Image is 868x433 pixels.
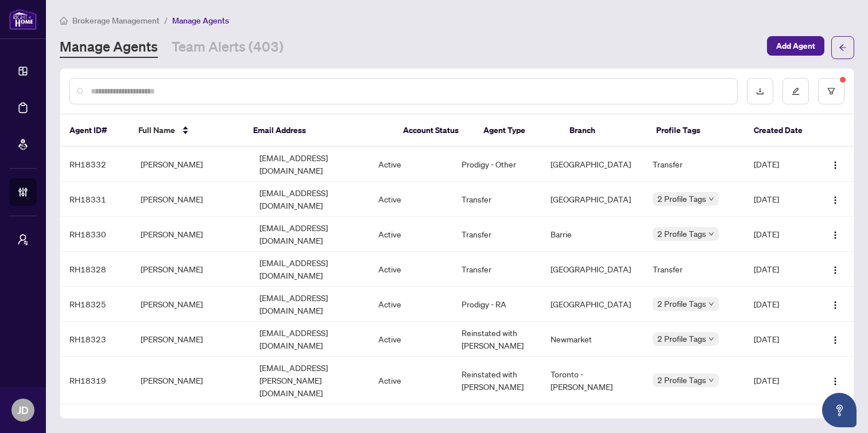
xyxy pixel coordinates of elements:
td: [PERSON_NAME] [131,182,250,217]
td: Active [369,322,452,357]
td: Active [369,287,452,322]
td: RH18331 [60,182,131,217]
th: Account Status [394,115,474,147]
button: Logo [826,190,844,208]
td: Active [369,357,452,404]
span: JD [17,402,29,418]
td: [DATE] [745,287,816,322]
button: Logo [826,155,844,173]
button: Logo [826,260,844,278]
span: down [708,336,714,342]
td: Active [369,217,452,252]
span: Full Name [138,124,175,136]
img: Logo [831,196,840,205]
li: / [164,14,168,27]
td: [DATE] [745,217,816,252]
span: filter [827,87,835,95]
span: download [756,87,764,95]
img: Logo [831,231,840,240]
button: edit [782,78,809,104]
td: Transfer [452,217,541,252]
td: Transfer [452,252,541,287]
button: Add Agent [767,36,824,56]
span: 2 Profile Tags [657,297,706,310]
th: Agent ID# [60,115,129,147]
td: [DATE] [745,357,816,404]
td: [EMAIL_ADDRESS][DOMAIN_NAME] [250,287,369,322]
td: [PERSON_NAME] [131,147,250,182]
td: RH18330 [60,217,131,252]
button: Logo [826,295,844,313]
td: [PERSON_NAME] [131,252,250,287]
td: [DATE] [745,252,816,287]
span: edit [792,87,800,95]
td: Toronto - [PERSON_NAME] [541,357,644,404]
button: download [747,78,773,104]
td: Transfer [644,147,745,182]
td: [GEOGRAPHIC_DATA] [541,252,644,287]
button: filter [818,78,844,104]
span: arrow-left [839,44,847,52]
img: Logo [831,377,840,386]
td: [EMAIL_ADDRESS][DOMAIN_NAME] [250,322,369,357]
th: Agent Type [474,115,560,147]
td: [DATE] [745,147,816,182]
td: Active [369,182,452,217]
td: [GEOGRAPHIC_DATA] [541,182,644,217]
span: down [708,377,714,383]
td: [DATE] [745,182,816,217]
span: 2 Profile Tags [657,332,706,345]
td: RH18319 [60,357,131,404]
span: home [60,17,68,25]
img: logo [9,9,37,30]
td: Active [369,147,452,182]
td: [PERSON_NAME] [131,287,250,322]
td: [PERSON_NAME] [131,322,250,357]
a: Manage Agents [60,37,158,58]
a: Team Alerts (403) [172,37,284,58]
td: [PERSON_NAME] [131,217,250,252]
img: Logo [831,336,840,345]
span: 2 Profile Tags [657,227,706,240]
th: Branch [560,115,646,147]
td: Active [369,252,452,287]
img: Logo [831,301,840,310]
span: 2 Profile Tags [657,373,706,387]
td: [EMAIL_ADDRESS][DOMAIN_NAME] [250,147,369,182]
span: down [708,231,714,237]
button: Logo [826,371,844,389]
th: Profile Tags [647,115,745,147]
button: Logo [826,330,844,348]
td: [EMAIL_ADDRESS][PERSON_NAME][DOMAIN_NAME] [250,357,369,404]
button: Logo [826,225,844,243]
td: Transfer [644,252,745,287]
span: 2 Profile Tags [657,192,706,205]
td: [DATE] [745,322,816,357]
img: Logo [831,266,840,275]
span: down [708,301,714,307]
th: Full Name [129,115,244,147]
td: Transfer [452,182,541,217]
td: Prodigy - Other [452,147,541,182]
span: Brokerage Management [72,15,160,26]
button: Open asap [822,393,857,427]
td: Reinstated with [PERSON_NAME] [452,322,541,357]
span: down [708,196,714,202]
td: Newmarket [541,322,644,357]
td: [EMAIL_ADDRESS][DOMAIN_NAME] [250,182,369,217]
span: user-switch [17,234,29,245]
span: Manage Agents [172,15,229,26]
td: Reinstated with [PERSON_NAME] [452,357,541,404]
td: [GEOGRAPHIC_DATA] [541,147,644,182]
span: Add Agent [776,37,815,55]
td: [PERSON_NAME] [131,357,250,404]
th: Email Address [244,115,394,147]
td: Prodigy - RA [452,287,541,322]
td: [EMAIL_ADDRESS][DOMAIN_NAME] [250,217,369,252]
td: RH18323 [60,322,131,357]
td: [EMAIL_ADDRESS][DOMAIN_NAME] [250,252,369,287]
td: Barrie [541,217,644,252]
img: Logo [831,161,840,170]
th: Created Date [745,115,813,147]
td: [GEOGRAPHIC_DATA] [541,287,644,322]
